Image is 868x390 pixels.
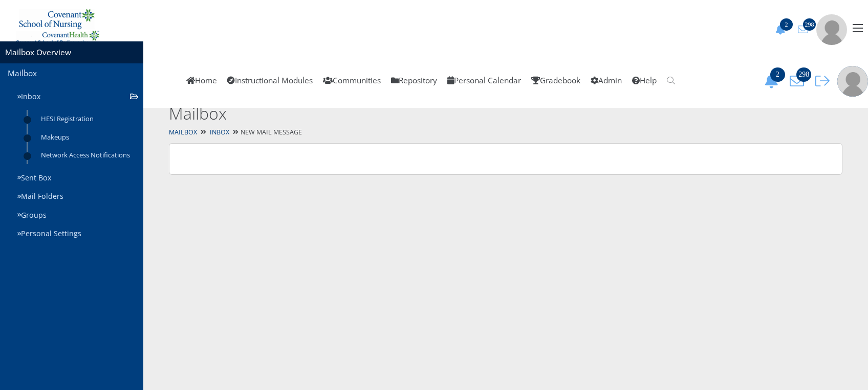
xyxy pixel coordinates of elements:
[786,74,812,88] button: 298
[386,54,442,108] a: Repository
[794,18,816,33] a: 298
[761,74,786,88] button: 2
[222,54,318,108] a: Instructional Modules
[169,102,693,125] h2: Mailbox
[803,18,816,31] span: 298
[585,54,627,108] a: Admin
[627,54,662,108] a: Help
[771,25,794,35] button: 2
[837,66,868,97] img: user-profile-default-picture.png
[816,14,847,45] img: user-profile-default-picture.png
[13,87,143,106] a: Inbox
[442,54,526,108] a: Personal Calendar
[780,18,793,31] span: 2
[28,110,143,128] a: HESI Registration
[13,224,143,243] a: Personal Settings
[796,67,811,82] span: 298
[770,67,785,82] span: 2
[5,47,71,58] a: Mailbox Overview
[13,168,143,187] a: Sent Box
[143,125,868,140] div: New Mail Message
[181,54,222,108] a: Home
[28,128,143,146] a: Makeups
[210,128,229,136] a: Inbox
[526,54,585,108] a: Gradebook
[786,75,812,86] a: 298
[13,205,143,224] a: Groups
[794,25,816,35] button: 298
[318,54,386,108] a: Communities
[169,128,197,136] a: Mailbox
[28,146,143,164] a: Network Access Notifications
[761,75,786,86] a: 2
[13,187,143,206] a: Mail Folders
